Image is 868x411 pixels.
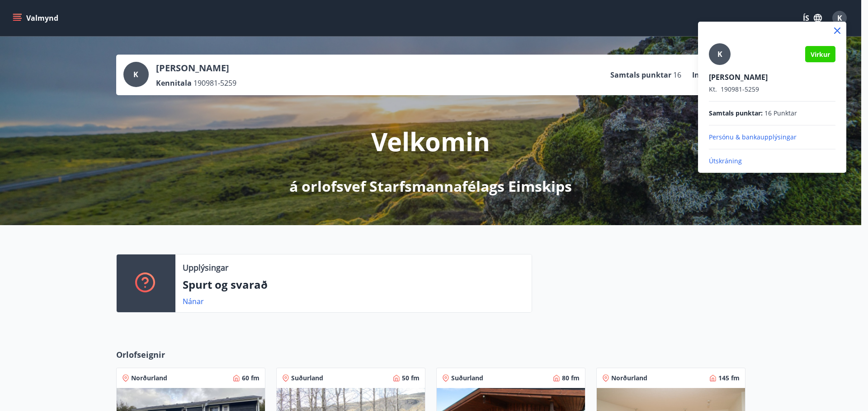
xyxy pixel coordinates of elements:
p: Persónu & bankaupplýsingar [709,133,835,142]
span: 16 Punktar [764,109,797,118]
span: Samtals punktar : [709,109,763,118]
p: Útskráning [709,157,835,166]
p: [PERSON_NAME] [709,72,835,82]
span: K [717,49,722,59]
p: 190981-5259 [709,85,835,94]
span: Virkur [811,50,830,59]
span: Kt. [709,85,717,93]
